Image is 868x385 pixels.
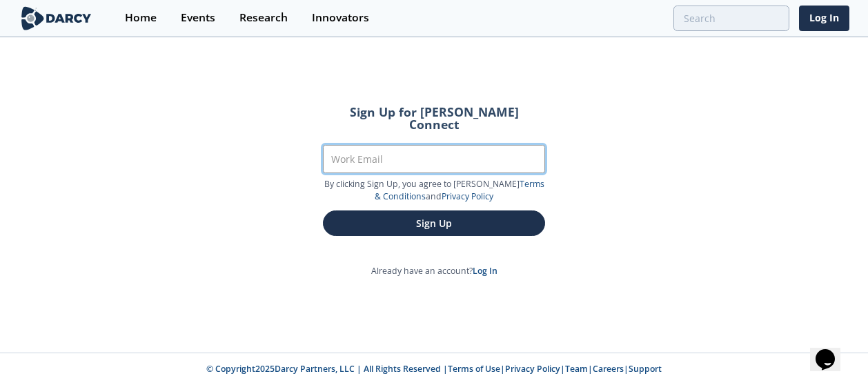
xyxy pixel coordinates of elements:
a: Team [565,363,588,375]
div: Events [181,12,215,23]
iframe: chat widget [810,330,854,371]
h2: Sign Up for [PERSON_NAME] Connect [323,106,545,130]
input: Work Email [323,145,545,173]
a: Log In [473,265,497,277]
p: Already have an account? [304,265,564,277]
a: Terms & Conditions [375,178,544,202]
a: Privacy Policy [505,363,560,375]
input: Advanced Search [673,6,789,31]
p: © Copyright 2025 Darcy Partners, LLC | All Rights Reserved | | | | | [100,363,768,375]
div: Research [239,12,288,23]
a: Privacy Policy [442,190,493,202]
a: Careers [593,363,624,375]
a: Terms of Use [448,363,500,375]
a: Log In [799,6,849,31]
p: By clicking Sign Up, you agree to [PERSON_NAME] and [323,178,545,204]
img: logo-wide.svg [19,6,94,30]
button: Sign Up [323,210,545,236]
div: Innovators [312,12,369,23]
div: Home [125,12,157,23]
a: Support [629,363,662,375]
